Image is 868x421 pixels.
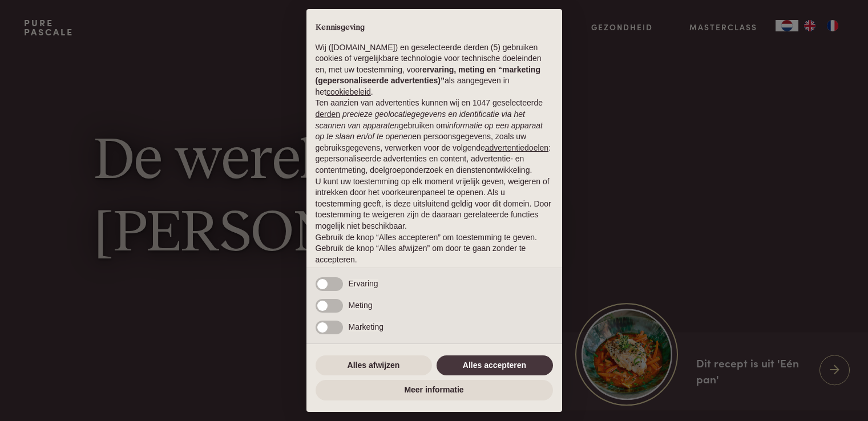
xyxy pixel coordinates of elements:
button: derden [316,109,341,120]
span: Ervaring [349,279,378,288]
a: cookiebeleid [326,87,371,96]
em: informatie op een apparaat op te slaan en/of te openen [316,121,543,141]
em: precieze geolocatiegegevens en identificatie via het scannen van apparaten [316,110,525,130]
p: Gebruik de knop “Alles accepteren” om toestemming te geven. Gebruik de knop “Alles afwijzen” om d... [316,232,553,266]
span: Meting [349,301,373,310]
button: Meer informatie [316,380,553,400]
p: U kunt uw toestemming op elk moment vrijelijk geven, weigeren of intrekken door het voorkeurenpan... [316,176,553,232]
button: Alles afwijzen [316,355,432,376]
span: Marketing [349,322,383,331]
button: Alles accepteren [437,355,553,376]
button: advertentiedoelen [485,143,548,154]
p: Ten aanzien van advertenties kunnen wij en 1047 geselecteerde gebruiken om en persoonsgegevens, z... [316,98,553,176]
strong: ervaring, meting en “marketing (gepersonaliseerde advertenties)” [316,65,540,86]
h2: Kennisgeving [316,23,553,33]
p: Wij ([DOMAIN_NAME]) en geselecteerde derden (5) gebruiken cookies of vergelijkbare technologie vo... [316,42,553,98]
